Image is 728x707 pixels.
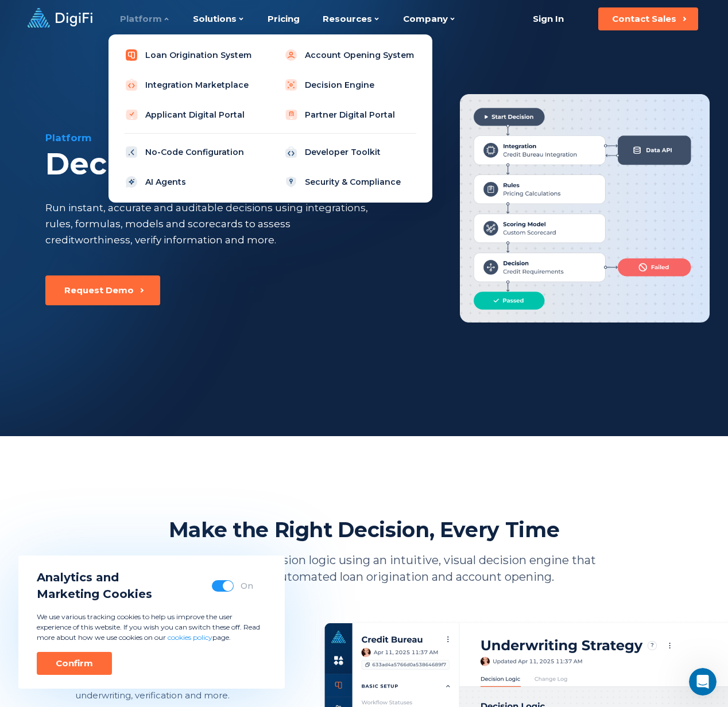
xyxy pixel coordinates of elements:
[277,44,423,67] a: Account Opening System
[118,73,264,96] a: Integration Marketplace
[118,170,264,193] a: AI Agents
[277,141,423,164] a: Developer Toolkit
[37,612,266,643] p: We use various tracking cookies to help us improve the user experience of this website. If you wi...
[168,633,212,642] a: cookies policy
[612,13,676,25] div: Contact Sales
[598,7,698,30] button: Contact Sales
[45,275,160,305] button: Request Demo
[118,44,264,67] a: Loan Origination System
[118,141,264,164] a: No-Code Configuration
[277,170,423,193] a: Security & Compliance
[64,285,134,296] div: Request Demo
[37,652,112,675] button: Confirm
[45,200,371,248] div: Run instant, accurate and auditable decisions using integrations, rules, formulas, models and sco...
[45,131,424,145] div: Platform
[277,103,423,126] a: Partner Digital Portal
[37,586,152,603] span: Marketing Cookies
[518,7,578,30] a: Sign In
[241,580,253,592] div: On
[37,569,152,586] span: Analytics and
[689,668,717,696] iframe: Intercom live chat
[277,73,423,96] a: Decision Engine
[169,516,559,543] h2: Make the Right Decision, Every Time
[114,552,614,585] p: Build, test and launch decision logic using an intuitive, visual decision engine that powers accu...
[56,658,93,669] div: Confirm
[118,103,264,126] a: Applicant Digital Portal
[45,147,424,181] div: Decision Engine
